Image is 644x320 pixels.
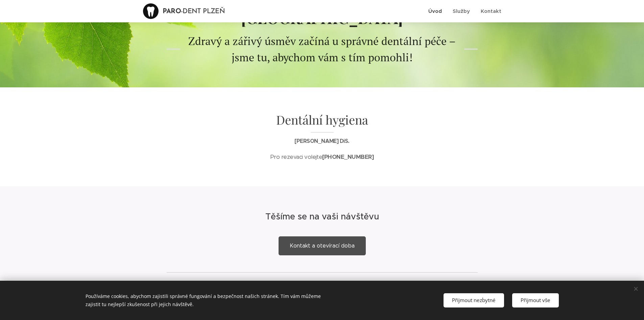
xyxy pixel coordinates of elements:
[521,297,550,303] span: Přijmout vše
[188,34,456,64] span: Zdravý a zářivý úsměv začíná u správné dentální péče – jsme tu, abychom vám s tím pomohli!
[187,112,457,133] h1: Dentální hygiena
[322,153,374,161] strong: [PHONE_NUMBER]
[512,293,559,307] button: Přijmout vše
[427,3,501,20] ul: Menu
[187,211,457,222] h2: Těšíme se na vaši návštěvu
[453,8,470,14] span: Služby
[279,236,366,255] a: Kontakt a otevírací doba
[428,8,442,14] span: Úvod
[444,293,504,307] button: Přijmout nezbytné
[452,297,496,303] span: Přijmout nezbytné
[86,287,346,313] div: Používáme cookies, abychom zajistili správné fungování a bezpečnost našich stránek. Tím vám můžem...
[481,8,501,14] span: Kontakt
[187,152,457,162] p: Pro rezevaci volejte
[294,137,349,145] strong: [PERSON_NAME] DiS.
[290,242,355,249] span: Kontakt a otevírací doba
